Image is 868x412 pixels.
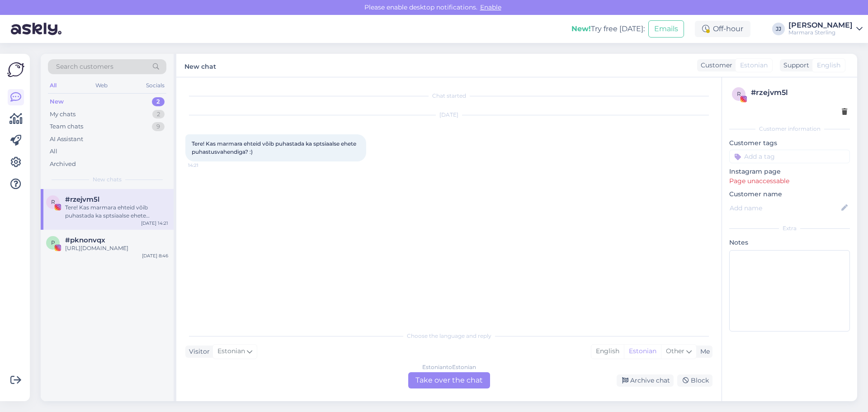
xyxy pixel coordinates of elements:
span: New chats [93,175,122,184]
div: Marmara Sterling [788,29,853,36]
div: Extra [729,224,850,232]
input: Add a tag [729,150,850,163]
p: Page unaccessable [729,176,850,186]
div: New [50,97,64,106]
div: All [48,80,58,91]
span: p [51,239,55,246]
span: #pknonvqx [65,236,105,244]
div: Block [677,374,712,387]
div: All [50,147,57,156]
p: Instagram page [729,167,850,176]
span: #rzejvm5l [65,195,99,204]
div: Customer [697,61,732,70]
span: Search customers [56,62,113,71]
span: r [51,199,55,205]
span: r [737,90,741,97]
div: Visitor [185,347,210,356]
span: Enable [477,3,504,11]
div: Chat started [185,92,712,100]
span: Tere! Kas marmara ehteid võib puhastada ka sptsiaalse ehete puhastusvahendiga? :) [192,140,358,155]
b: New! [571,24,591,33]
div: Try free [DATE]: [571,24,645,34]
div: Archive chat [617,374,674,387]
div: My chats [50,110,75,119]
div: Customer information [729,125,850,133]
div: [PERSON_NAME] [788,22,853,29]
div: 2 [152,110,165,119]
span: 14:21 [188,162,222,169]
div: Socials [144,80,166,91]
p: Customer tags [729,138,850,148]
div: [DATE] 8:46 [142,252,168,259]
div: JJ [772,23,785,35]
div: [DATE] [185,111,712,119]
div: [URL][DOMAIN_NAME] [65,244,168,252]
div: Support [780,61,809,70]
div: AI Assistant [50,135,83,144]
div: Estonian to Estonian [422,363,476,371]
span: Estonian [217,346,245,356]
div: Web [94,80,109,91]
p: Customer name [729,189,850,199]
div: # rzejvm5l [751,87,847,98]
div: Take over the chat [408,372,490,388]
div: Tere! Kas marmara ehteid võib puhastada ka sptsiaalse ehete puhastusvahendiga? :) [65,204,168,220]
span: English [817,61,840,70]
div: Estonian [624,345,661,358]
span: Estonian [740,61,768,70]
div: Choose the language and reply [185,332,712,340]
a: [PERSON_NAME]Marmara Sterling [788,22,863,36]
div: Off-hour [695,21,750,37]
div: 9 [152,122,165,131]
div: Team chats [50,122,83,131]
span: Other [666,347,684,355]
label: New chat [184,59,216,71]
img: Askly Logo [7,61,24,78]
div: [DATE] 14:21 [141,220,168,227]
div: 2 [152,97,165,106]
div: Me [697,347,710,356]
button: Emails [648,20,684,38]
div: English [591,345,624,358]
p: Notes [729,238,850,247]
input: Add name [730,203,840,213]
div: Archived [50,160,76,169]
